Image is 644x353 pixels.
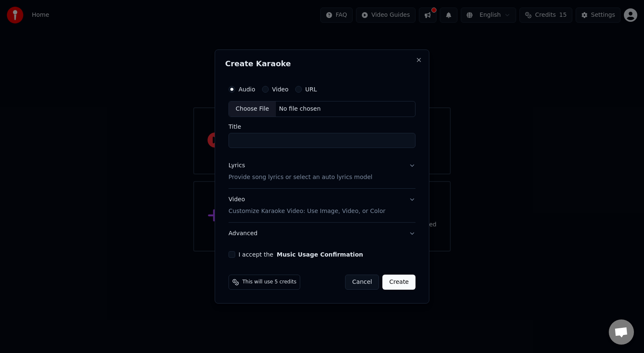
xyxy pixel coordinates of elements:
[239,252,363,257] label: I accept the
[229,173,372,182] p: Provide song lyrics or select an auto lyrics model
[272,86,288,92] label: Video
[277,252,363,257] button: I accept the
[229,161,245,170] div: Lyrics
[229,101,276,117] div: Choose File
[276,105,324,113] div: No file chosen
[239,86,255,92] label: Audio
[382,275,415,290] button: Create
[225,60,419,67] h2: Create Karaoke
[345,275,379,290] button: Cancel
[229,124,415,130] label: Title
[229,207,385,215] p: Customize Karaoke Video: Use Image, Video, or Color
[229,195,385,215] div: Video
[229,189,415,222] button: VideoCustomize Karaoke Video: Use Image, Video, or Color
[242,279,296,286] span: This will use 5 credits
[229,155,415,188] button: LyricsProvide song lyrics or select an auto lyrics model
[305,86,317,92] label: URL
[229,223,415,244] button: Advanced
